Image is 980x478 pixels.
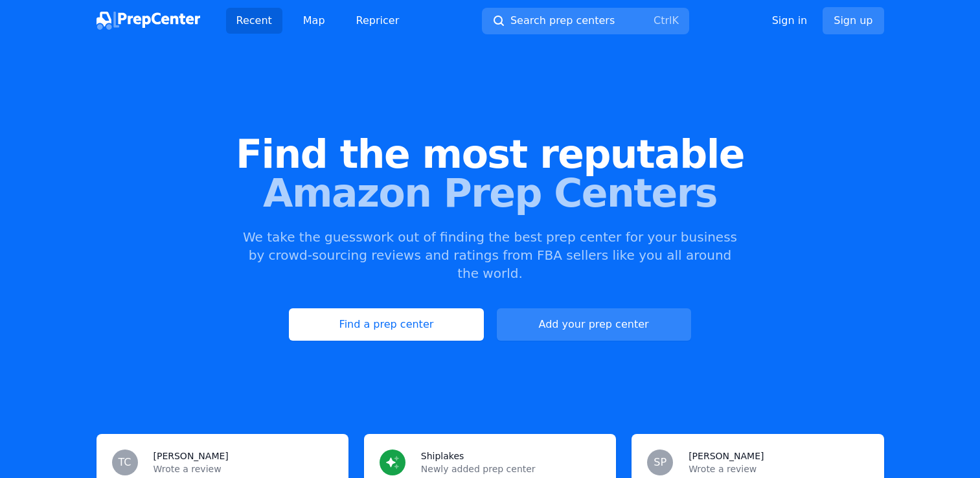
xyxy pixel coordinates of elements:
[510,13,615,28] span: Search prep centers
[772,13,808,28] a: Sign in
[689,450,764,462] h3: [PERSON_NAME]
[654,14,672,27] kbd: Ctrl
[421,462,600,475] p: Newly added prep center
[21,174,959,212] span: Amazon Prep Centers
[421,450,464,462] h3: Shiplakes
[482,8,689,34] button: Search prep centersCtrlK
[497,308,691,341] a: Add your prep center
[118,457,131,468] span: TC
[823,7,883,34] a: Sign up
[289,308,483,341] a: Find a prep center
[654,457,667,468] span: SP
[21,135,959,174] span: Find the most reputable
[293,8,336,34] a: Map
[242,228,739,282] p: We take the guesswork out of finding the best prep center for your business by crowd-sourcing rev...
[154,462,333,475] p: Wrote a review
[154,450,229,462] h3: [PERSON_NAME]
[97,12,200,30] img: PrepCenter
[226,8,282,34] a: Recent
[689,462,868,475] p: Wrote a review
[672,14,679,27] kbd: K
[346,8,410,34] a: Repricer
